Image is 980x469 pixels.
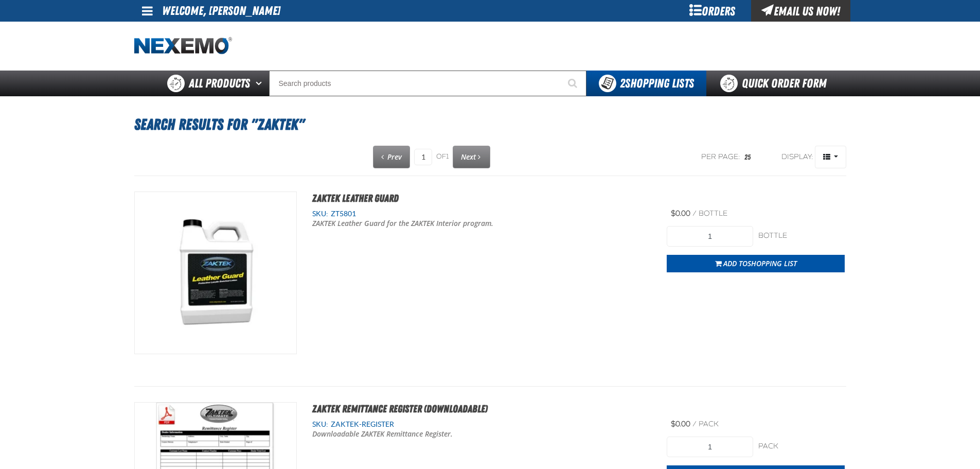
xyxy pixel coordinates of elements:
[781,152,813,161] span: Display:
[312,403,488,415] a: ZAKTEK Remittance Register (DOWNLOADABLE)
[328,420,394,428] span: ZAKTEK-REGISTER
[815,146,846,168] button: Product Grid Views Toolbar
[269,71,586,96] input: Search
[667,255,845,272] button: Add toShopping List
[312,420,652,429] div: SKU:
[747,258,797,268] span: Shopping List
[135,192,296,354] img: ZAKTEK Leather Guard
[414,149,432,165] input: Current page number
[706,71,846,96] a: Quick Order Form
[561,71,586,96] button: Start Searching
[667,437,753,457] input: Product Quantity
[252,71,269,96] button: Open All Products pages
[312,429,516,439] p: Downloadable ZAKTEK Remittance Register.
[758,231,845,241] div: bottle
[671,209,690,218] span: $0.00
[699,209,727,218] span: bottle
[446,152,449,161] span: 1
[667,226,753,247] input: Product Quantity
[135,192,296,354] : View Details of the ZAKTEK Leather Guard
[134,111,846,138] h1: Search Results for "zaktek"
[723,258,797,268] span: Add to
[692,209,697,218] span: /
[758,442,845,451] div: pack
[815,146,846,168] span: Product Grid Views Toolbar
[189,74,250,93] span: All Products
[699,420,719,428] span: pack
[436,152,449,162] span: of
[586,71,706,96] button: You have 2 Shopping Lists. Open to view details
[620,76,625,91] strong: 2
[312,192,399,204] a: ZAKTEK Leather Guard
[312,219,516,229] p: ZAKTEK Leather Guard for the ZAKTEK Interior program.
[134,37,232,55] a: Home
[620,76,694,91] span: Shopping Lists
[312,209,652,219] div: SKU:
[328,210,356,218] span: ZT5801
[692,420,697,428] span: /
[671,420,690,428] span: $0.00
[701,152,740,162] span: Per page:
[134,37,232,55] img: Nexemo logo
